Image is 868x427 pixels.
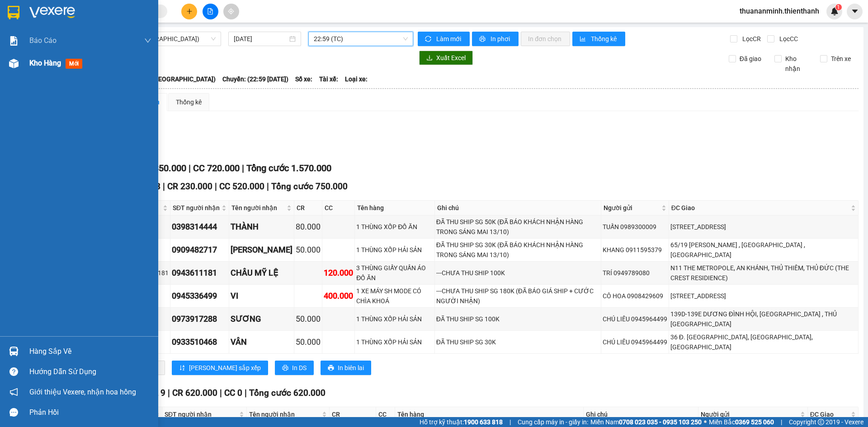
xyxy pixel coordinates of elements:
span: Trên xe [827,54,854,64]
th: CR [294,201,322,216]
div: 50.000 [296,313,321,325]
div: 0945336499 [172,290,227,302]
span: printer [282,365,288,372]
div: CHÚ LIÊU 0945964499 [603,337,667,347]
span: | [245,388,247,398]
span: download [426,55,433,62]
div: VÂN [231,336,292,348]
span: CC 720.000 [193,163,240,174]
th: Ghi chú [435,201,601,216]
span: Kho nhận [782,54,813,74]
button: printerIn phơi [472,32,519,46]
span: Tên người nhận [249,409,320,419]
img: icon-new-feature [830,7,839,15]
span: sort-ascending [179,365,185,372]
button: printerIn DS [275,361,314,375]
div: 50.000 [296,336,321,348]
td: VI [229,285,294,308]
span: notification [9,388,18,396]
button: sort-ascending[PERSON_NAME] sắp xếp [172,361,268,375]
span: CR 620.000 [172,388,217,398]
button: printerIn biên lai [321,361,371,375]
div: 0398314444 [172,221,227,233]
span: Loại xe: [345,74,368,84]
div: Hàng sắp về [29,345,151,358]
span: Lọc CC [776,34,799,44]
div: 1 XE MÁY SH MODE CÓ CHÌA KHOÁ [356,286,433,306]
img: logo-vxr [8,6,19,19]
div: 1 THÙNG XỐP HẢI SẢN [356,314,433,324]
td: SƯƠNG [229,308,294,331]
button: syncLàm mới [418,32,470,46]
span: Tổng cước 620.000 [249,388,325,398]
span: sync [425,36,433,43]
span: | [267,181,269,192]
span: 1 [837,4,840,10]
span: ĐC Giao [671,203,849,213]
span: Kho hàng [29,59,61,67]
img: warehouse-icon [9,347,19,356]
th: CR [330,407,376,422]
td: THÀNH [229,216,294,239]
span: copyright [818,419,824,425]
div: [PERSON_NAME] [231,244,292,256]
span: In biên lai [338,363,364,373]
div: 36 Đ. [GEOGRAPHIC_DATA], [GEOGRAPHIC_DATA], [GEOGRAPHIC_DATA] [670,332,857,352]
span: SĐT người nhận [165,409,237,419]
span: CC 0 [224,388,242,398]
button: file-add [203,4,218,19]
img: solution-icon [9,36,19,46]
div: 0909482717 [172,244,227,256]
span: aim [228,8,234,14]
div: 0933510468 [172,336,227,348]
div: ---CHƯA THU SHIP 100K [436,268,599,278]
span: SĐT người nhận [173,203,220,213]
span: | [781,417,782,427]
div: 1 THÙNG XỐP HẢI SẢN [356,245,433,255]
span: CR 230.000 [167,181,212,192]
span: Tổng cước 750.000 [271,181,348,192]
span: question-circle [9,367,18,376]
span: CC 520.000 [219,181,264,192]
strong: 0708 023 035 - 0935 103 250 [619,418,702,426]
span: printer [328,365,334,372]
div: VI [231,290,292,302]
td: VÂN [229,331,294,354]
div: ĐÃ THU SHIP SG 100K [436,314,599,324]
td: 0909482717 [170,239,229,262]
span: printer [479,36,487,43]
button: plus [181,4,197,19]
td: 0398314444 [170,216,229,239]
span: Người gửi [701,409,798,419]
th: Tên hàng [395,407,584,422]
span: Miền Bắc [709,417,774,427]
span: In DS [292,363,307,373]
span: Lọc CR [739,34,762,44]
span: plus [186,8,193,14]
span: [PERSON_NAME] sắp xếp [189,363,261,373]
button: downloadXuất Excel [419,51,473,65]
div: THÀNH [231,221,292,233]
div: 1 THÙNG XỐP HẢI SẢN [356,337,433,347]
span: Báo cáo [29,35,57,46]
th: Ghi chú [584,407,699,422]
input: 12/10/2025 [234,34,288,44]
span: | [220,388,222,398]
div: [STREET_ADDRESS] [670,291,857,301]
div: CHÂU MỸ LỆ [231,267,292,279]
td: 0943611181 [170,262,229,285]
div: 120.000 [324,267,353,279]
span: | [189,163,191,174]
span: CR 850.000 [140,163,186,174]
span: 22:59 (TC) [314,32,408,46]
div: TUẤN 0989300009 [603,222,667,232]
span: In phơi [491,34,511,44]
div: ĐÃ THU SHIP SG 50K (ĐÃ BÁO KHÁCH NHẬN HÀNG TRONG SÁNG MAI 13/10) [436,217,599,237]
td: 0933510468 [170,331,229,354]
button: In đơn chọn [521,32,570,46]
div: 80.000 [296,221,321,233]
span: Số xe: [295,74,312,84]
td: 0945336499 [170,285,229,308]
td: TRẦN XUÂN VIỆT [229,239,294,262]
th: CC [322,201,355,216]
